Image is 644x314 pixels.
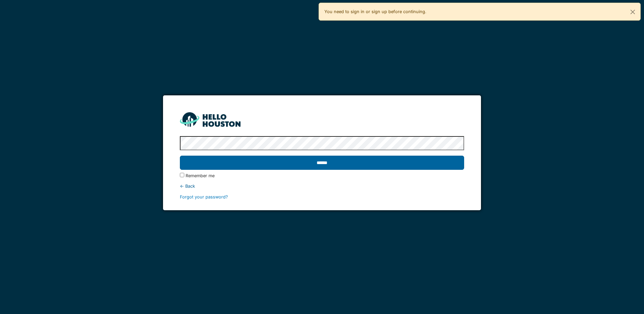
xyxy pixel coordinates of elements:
div: ← Back [180,183,464,189]
img: HH_line-BYnF2_Hg.png [180,112,240,127]
button: Close [625,3,640,21]
label: Remember me [186,172,215,179]
a: Forgot your password? [180,194,228,199]
div: You need to sign in or sign up before continuing. [319,3,641,21]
